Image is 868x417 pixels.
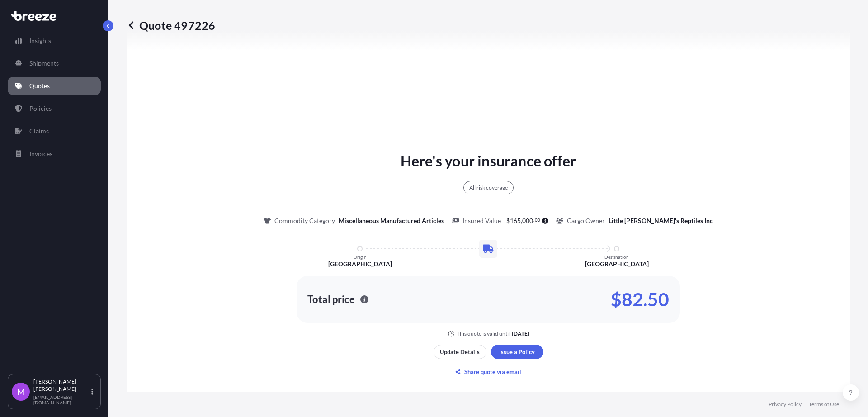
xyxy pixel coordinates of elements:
a: Quotes [8,77,101,95]
a: Invoices [8,145,101,163]
span: $ [506,218,510,224]
a: Shipments [8,54,101,72]
span: . [533,218,534,222]
p: Invoices [29,149,52,158]
p: Origin [354,254,367,260]
a: Policies [8,100,101,118]
span: , [521,218,522,224]
p: [DATE] [512,330,529,337]
p: Policies [29,104,52,113]
p: [EMAIL_ADDRESS][DOMAIN_NAME] [33,394,90,405]
p: [GEOGRAPHIC_DATA] [328,260,392,269]
p: [PERSON_NAME] [PERSON_NAME] [33,378,90,393]
span: 000 [522,218,533,224]
p: Issue a Policy [499,347,535,356]
p: Update Details [440,347,480,356]
span: M [17,387,25,396]
p: Insights [29,36,51,45]
button: Share quote via email [434,365,543,379]
button: Issue a Policy [491,345,543,359]
p: Miscellaneous Manufactured Articles [339,216,444,225]
p: Insured Value [462,216,501,225]
div: All risk coverage [463,181,514,194]
a: Terms of Use [809,401,839,408]
button: Update Details [434,345,486,359]
p: Quote 497226 [127,18,215,33]
a: Privacy Policy [769,401,802,408]
p: Shipments [29,59,59,68]
a: Claims [8,122,101,140]
p: Quotes [29,81,50,90]
p: Total price [307,295,355,304]
a: Insights [8,32,101,50]
p: Destination [604,254,629,260]
p: This quote is valid until [457,330,510,337]
p: Here's your insurance offer [401,150,576,172]
p: Little [PERSON_NAME]'s Reptiles Inc [609,216,713,225]
p: $82.50 [611,292,669,307]
p: Claims [29,127,49,136]
p: [GEOGRAPHIC_DATA] [585,260,649,269]
span: 00 [535,218,540,222]
p: Cargo Owner [567,216,605,225]
p: Share quote via email [464,367,521,376]
span: 165 [510,218,521,224]
p: Commodity Category [274,216,335,225]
